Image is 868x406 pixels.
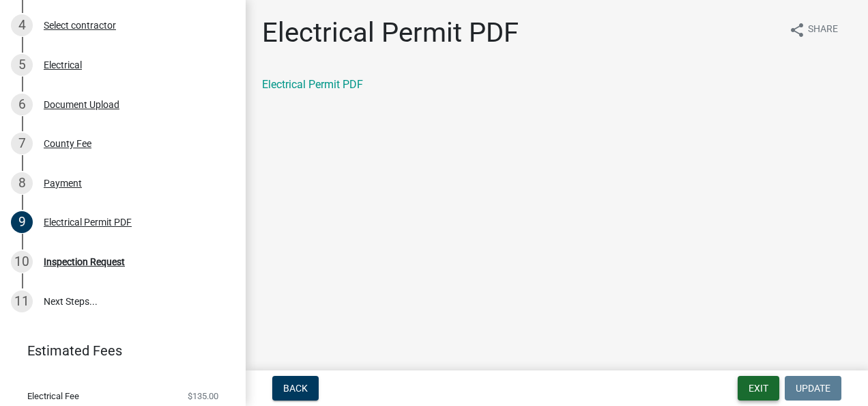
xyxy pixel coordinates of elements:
[44,100,119,109] div: Document Upload
[44,217,132,227] div: Electrical Permit PDF
[188,392,218,401] span: $135.00
[738,376,779,401] button: Exit
[44,178,82,188] div: Payment
[262,78,363,91] a: Electrical Permit PDF
[262,16,519,49] h1: Electrical Permit PDF
[11,94,33,116] div: 6
[785,376,841,401] button: Update
[11,211,33,233] div: 9
[44,60,82,70] div: Electrical
[44,139,91,148] div: County Fee
[44,21,116,30] div: Select contractor
[11,290,33,312] div: 11
[27,392,79,401] span: Electrical Fee
[808,22,838,38] span: Share
[11,54,33,76] div: 5
[272,376,319,401] button: Back
[11,251,33,273] div: 10
[789,22,805,38] i: share
[283,383,308,394] span: Back
[11,14,33,36] div: 4
[796,383,830,394] span: Update
[44,257,125,267] div: Inspection Request
[11,172,33,194] div: 8
[11,337,224,364] a: Estimated Fees
[778,16,849,43] button: shareShare
[11,133,33,154] div: 7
